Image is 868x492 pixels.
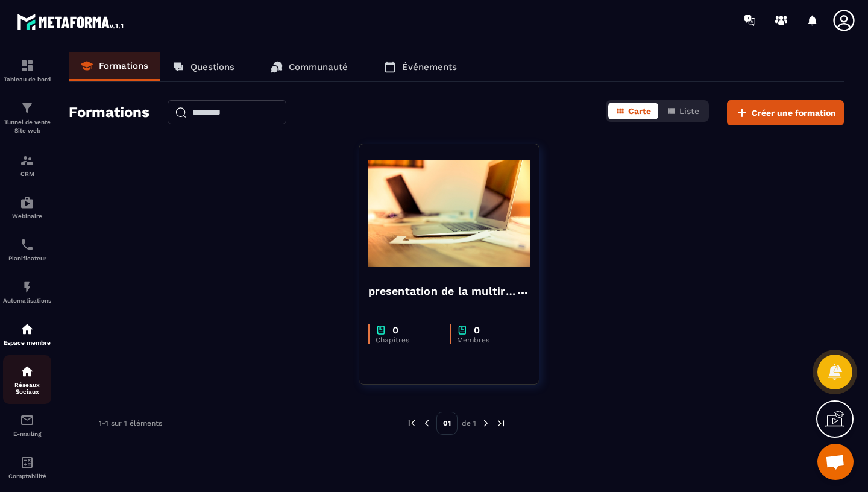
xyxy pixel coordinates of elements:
[3,92,51,144] a: formationformationTunnel de vente Site web
[20,238,34,252] img: scheduler
[376,324,386,336] img: chapter
[69,52,160,81] a: Formations
[495,418,506,429] img: next
[457,324,468,336] img: chapter
[3,473,51,479] p: Comptabilité
[372,52,469,81] a: Événements
[259,52,360,81] a: Communauté
[20,364,34,379] img: social-network
[376,336,438,344] p: Chapitres
[3,430,51,437] p: E-mailing
[392,324,398,336] p: 0
[436,412,458,435] p: 01
[474,324,480,336] p: 0
[3,213,51,219] p: Webinaire
[20,101,34,115] img: formation
[3,382,51,395] p: Réseaux Sociaux
[17,11,125,33] img: logo
[3,355,51,404] a: social-networksocial-networkRéseaux Sociaux
[402,61,457,72] p: Événements
[368,283,515,300] h4: presentation de la multirisque pro
[20,413,34,427] img: email
[20,153,34,168] img: formation
[628,106,651,116] span: Carte
[3,171,51,177] p: CRM
[368,153,530,274] img: formation-background
[3,186,51,229] a: automationsautomationsWebinaire
[462,418,476,428] p: de 1
[659,102,706,119] button: Liste
[20,455,34,470] img: accountant
[99,419,162,427] p: 1-1 sur 1 éléments
[3,297,51,304] p: Automatisations
[752,107,836,119] span: Créer une formation
[3,76,51,83] p: Tableau de bord
[3,404,51,446] a: emailemailE-mailing
[3,229,51,271] a: schedulerschedulerPlanificateur
[20,280,34,294] img: automations
[3,339,51,346] p: Espace membre
[20,58,34,73] img: formation
[421,418,432,429] img: prev
[727,100,844,125] button: Créer une formation
[69,100,149,125] h2: Formations
[99,60,148,71] p: Formations
[679,106,699,116] span: Liste
[160,52,247,81] a: Questions
[190,61,234,72] p: Questions
[406,418,417,429] img: prev
[3,118,51,135] p: Tunnel de vente Site web
[3,313,51,355] a: automationsautomationsEspace membre
[457,336,518,344] p: Membres
[3,144,51,186] a: formationformationCRM
[480,418,491,429] img: next
[3,446,51,488] a: accountantaccountantComptabilité
[3,271,51,313] a: automationsautomationsAutomatisations
[289,61,348,72] p: Communauté
[3,255,51,262] p: Planificateur
[20,195,34,210] img: automations
[3,49,51,92] a: formationformationTableau de bord
[608,102,658,119] button: Carte
[359,143,555,400] a: formation-backgroundpresentation de la multirisque prochapter0Chapitreschapter0Membres
[20,322,34,336] img: automations
[817,444,854,480] div: Ouvrir le chat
